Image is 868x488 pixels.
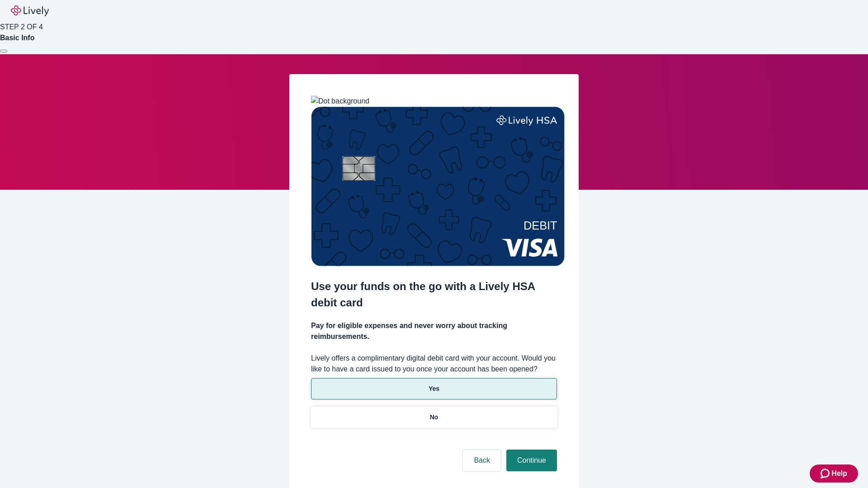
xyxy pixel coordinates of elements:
[831,468,847,479] span: Help
[311,353,557,375] label: Lively offers a complimentary digital debit card with your account. Would you like to have a card...
[11,5,49,16] img: Lively
[311,407,557,428] button: No
[429,384,439,394] p: Yes
[506,450,557,471] button: Continue
[463,450,501,471] button: Back
[311,378,557,399] button: Yes
[311,96,369,107] img: Dot background
[430,413,439,422] p: No
[821,468,831,479] svg: Zendesk support icon
[810,465,858,483] button: Zendesk support iconHelp
[311,320,557,342] h4: Pay for eligible expenses and never worry about tracking reimbursements.
[311,278,557,311] h2: Use your funds on the go with a Lively HSA debit card
[311,107,565,266] img: Debit card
